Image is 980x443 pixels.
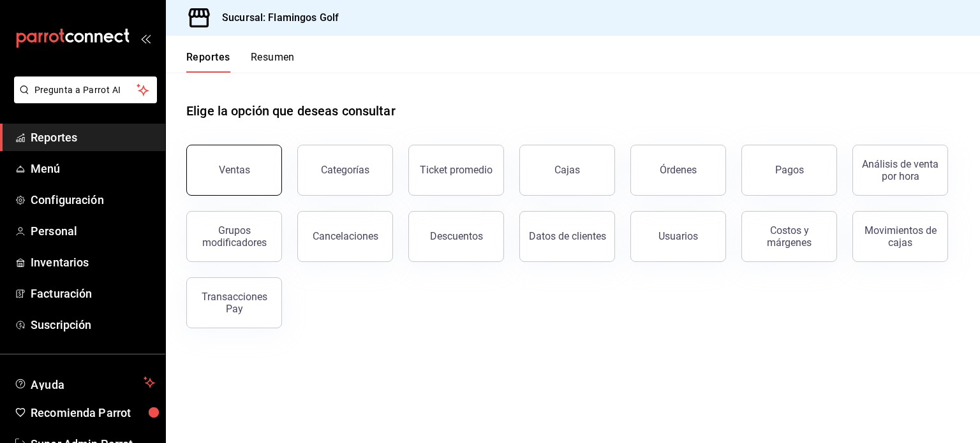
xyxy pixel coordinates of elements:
[9,92,157,106] a: Pregunta a Parrot AI
[34,84,137,97] span: Pregunta a Parrot AI
[519,211,615,262] button: Datos de clientes
[251,51,295,73] button: Resumen
[852,145,948,196] button: Análisis de venta por hora
[313,230,378,242] div: Cancelaciones
[408,145,504,196] button: Ticket promedio
[186,145,282,196] button: Ventas
[297,211,393,262] button: Cancelaciones
[741,145,837,196] button: Pagos
[408,211,504,262] button: Descuentos
[741,211,837,262] button: Costos y márgenes
[775,164,804,176] div: Pagos
[31,254,155,271] span: Inventarios
[31,285,155,302] span: Facturación
[186,51,230,73] button: Reportes
[186,51,295,73] div: navigation tabs
[861,224,940,249] div: Movimientos de cajas
[31,375,138,390] span: Ayuda
[630,145,726,196] button: Órdenes
[420,164,493,176] div: Ticket promedio
[186,101,396,120] h1: Elige la opción que deseas consultar
[31,222,155,240] span: Personal
[212,10,339,25] h3: Sucursal: Flamingos Golf
[31,404,155,421] span: Recomienda Parrot
[430,230,483,242] div: Descuentos
[186,277,282,328] button: Transacciones Pay
[195,224,274,249] div: Grupos modificadores
[658,230,698,242] div: Usuarios
[195,291,274,315] div: Transacciones Pay
[554,163,581,178] div: Cajas
[519,145,615,196] a: Cajas
[140,33,151,43] button: open_drawer_menu
[186,211,282,262] button: Grupos modificadores
[297,145,393,196] button: Categorías
[529,230,606,242] div: Datos de clientes
[660,164,697,176] div: Órdenes
[31,316,155,333] span: Suscripción
[31,129,155,146] span: Reportes
[31,191,155,208] span: Configuración
[750,224,829,249] div: Costos y márgenes
[31,160,155,177] span: Menú
[14,76,157,103] button: Pregunta a Parrot AI
[219,164,250,176] div: Ventas
[630,211,726,262] button: Usuarios
[852,211,948,262] button: Movimientos de cajas
[861,158,940,182] div: Análisis de venta por hora
[321,164,369,176] div: Categorías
